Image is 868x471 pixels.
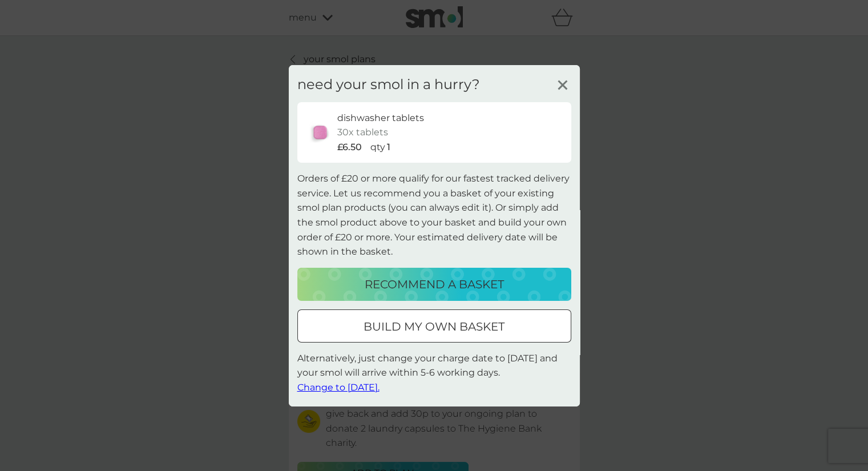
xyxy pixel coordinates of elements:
p: qty [370,140,385,155]
p: £6.50 [337,140,362,155]
p: recommend a basket [365,275,504,293]
p: Orders of £20 or more qualify for our fastest tracked delivery service. Let us recommend you a ba... [297,171,571,259]
span: Change to [DATE]. [297,382,380,393]
p: dishwasher tablets [337,110,424,125]
button: build my own basket [297,309,571,343]
button: Change to [DATE]. [297,380,380,395]
button: recommend a basket [297,268,571,301]
p: 1 [387,140,390,155]
p: Alternatively, just change your charge date to [DATE] and your smol will arrive within 5-6 workin... [297,351,571,395]
h3: need your smol in a hurry? [297,76,480,92]
p: build my own basket [364,317,504,336]
p: 30x tablets [337,125,388,140]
